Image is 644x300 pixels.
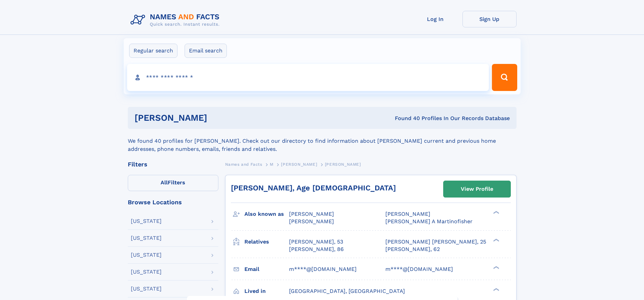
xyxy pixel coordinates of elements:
span: [PERSON_NAME] [385,211,430,217]
label: Filters [128,175,218,191]
a: [PERSON_NAME], 53 [289,238,343,246]
input: search input [127,64,489,91]
div: [US_STATE] [131,235,162,241]
span: All [161,179,168,186]
div: [US_STATE] [131,218,162,224]
label: Email search [185,44,227,58]
h3: Relatives [244,236,289,248]
a: [PERSON_NAME], Age [DEMOGRAPHIC_DATA] [231,184,396,192]
img: Logo Names and Facts [128,11,225,29]
a: [PERSON_NAME], 86 [289,246,344,253]
div: [US_STATE] [131,269,162,275]
a: [PERSON_NAME], 62 [385,246,440,253]
a: M [270,160,273,168]
div: View Profile [461,181,493,197]
a: Log In [408,11,462,27]
div: ❯ [492,210,500,215]
h3: Lived in [244,285,289,297]
div: [US_STATE] [131,286,162,292]
span: [PERSON_NAME] [289,218,334,225]
span: [PERSON_NAME] A Martinofisher [385,218,473,225]
a: [PERSON_NAME] [PERSON_NAME], 25 [385,238,486,246]
span: M [270,162,273,167]
span: [PERSON_NAME] [325,162,361,167]
div: Browse Locations [128,199,218,205]
label: Regular search [129,44,177,58]
div: ❯ [492,287,500,292]
span: [PERSON_NAME] [281,162,317,167]
h3: Also known as [244,208,289,220]
div: [US_STATE] [131,252,162,258]
div: We found 40 profiles for [PERSON_NAME]. Check out our directory to find information about [PERSON... [128,129,517,153]
a: [PERSON_NAME] [281,160,317,168]
a: Sign Up [462,11,517,27]
button: Search Button [492,64,517,91]
div: Filters [128,161,218,167]
h3: Email [244,263,289,275]
a: View Profile [444,181,510,197]
div: ❯ [492,238,500,242]
div: ❯ [492,265,500,270]
div: Found 40 Profiles In Our Records Database [301,115,510,122]
span: [PERSON_NAME] [289,211,334,217]
h1: [PERSON_NAME] [135,114,301,122]
span: [GEOGRAPHIC_DATA], [GEOGRAPHIC_DATA] [289,288,405,294]
a: Names and Facts [225,160,262,168]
